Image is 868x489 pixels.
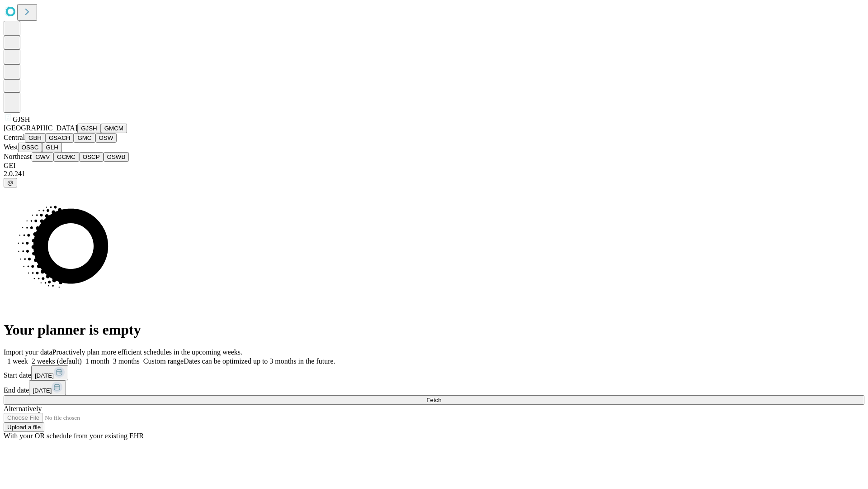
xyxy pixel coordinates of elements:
[4,134,25,141] span: Central
[4,395,864,405] button: Fetch
[4,124,77,132] span: [GEOGRAPHIC_DATA]
[4,170,864,178] div: 2.0.241
[4,153,32,160] span: Northeast
[33,387,52,394] span: [DATE]
[7,357,28,365] span: 1 week
[4,178,17,187] button: @
[4,348,52,356] span: Import your data
[31,365,68,380] button: [DATE]
[45,133,74,143] button: GSACH
[25,133,45,143] button: GBH
[79,152,104,162] button: OSCP
[35,372,54,379] span: [DATE]
[32,357,82,365] span: 2 weeks (default)
[426,397,441,403] span: Fetch
[74,133,95,143] button: GMC
[53,152,79,162] button: GCMC
[4,380,864,395] div: End date
[85,357,109,365] span: 1 month
[13,115,30,123] span: GJSH
[42,143,61,152] button: GLH
[4,365,864,380] div: Start date
[29,380,66,395] button: [DATE]
[104,152,129,162] button: GSWB
[95,133,117,143] button: OSW
[32,152,53,162] button: GWV
[113,357,140,365] span: 3 months
[184,357,335,365] span: Dates can be optimized up to 3 months in the future.
[4,405,42,412] span: Alternatively
[18,143,42,152] button: OSSC
[4,422,44,432] button: Upload a file
[4,143,18,151] span: West
[4,321,864,338] h1: Your planner is empty
[143,357,184,365] span: Custom range
[4,162,864,170] div: GEI
[101,124,127,133] button: GMCM
[52,348,242,356] span: Proactively plan more efficient schedules in the upcoming weeks.
[7,179,14,186] span: @
[4,432,144,440] span: With your OR schedule from your existing EHR
[77,124,101,133] button: GJSH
